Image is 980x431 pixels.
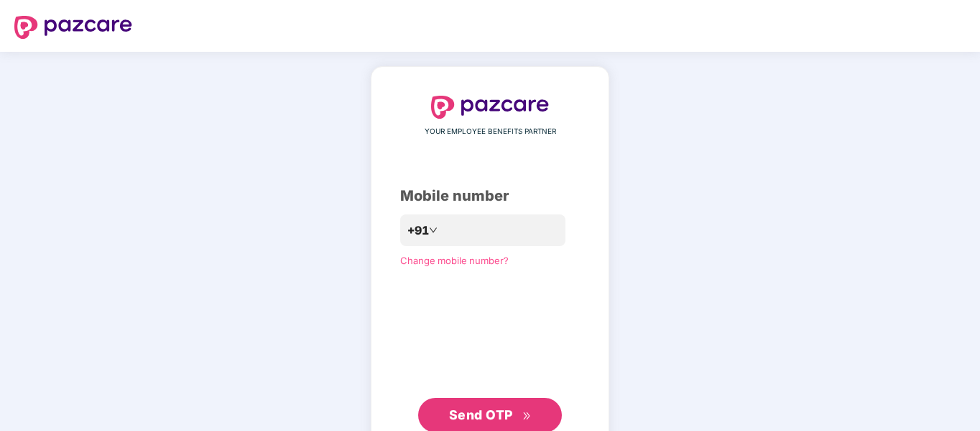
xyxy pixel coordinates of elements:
a: Change mobile number? [400,255,509,266]
span: down [429,226,438,235]
span: +91 [407,222,429,240]
span: YOUR EMPLOYEE BENEFITS PARTNER [425,126,556,137]
span: Send OTP [449,407,513,422]
img: logo [14,16,132,39]
img: logo [431,96,549,119]
span: double-right [522,412,532,421]
div: Mobile number [400,185,580,207]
